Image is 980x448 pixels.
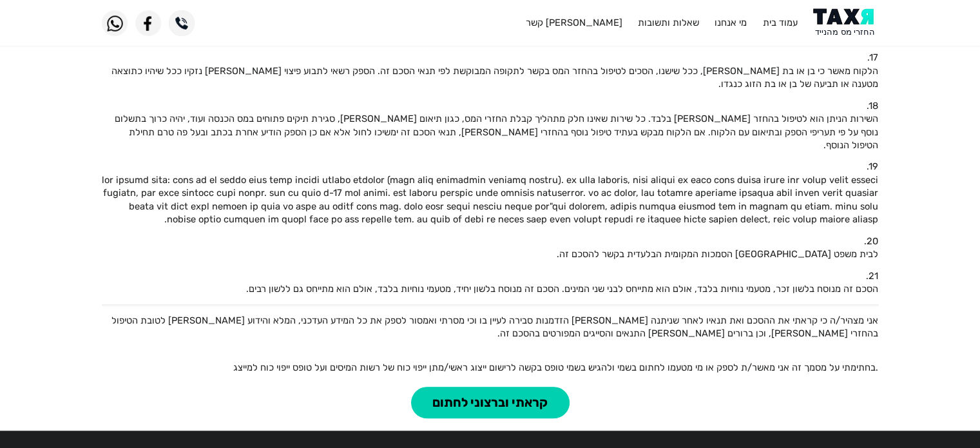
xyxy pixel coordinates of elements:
p: השירות הניתן הוא לטיפול בהחזר [PERSON_NAME] בלבד. כל שירות שאינו חלק מתהליך קבלת החזרי המס, כגון ... [102,112,878,151]
a: [PERSON_NAME] קשר [525,17,622,28]
p: .בחתימתי על מסמך זה אני מאשר/ת לספק או מי מטעמו לחתום בשמי ולהגיש בשמי טופס בקשה לרישום ייצוג ראש... [102,361,878,374]
p: אני מצהיר/ה כי קראתי את ההסכם ואת תנאיו לאחר שניתנה [PERSON_NAME] הזדמנות סבירה לעיין בו וכי מסרת... [102,314,878,340]
img: Phone [169,10,195,36]
button: קראתי וברצוני לחתום [411,387,570,418]
p: לבית משפט [GEOGRAPHIC_DATA] הסמכות המקומית הבלעדית בקשר להסכם זה. [102,248,878,260]
img: Logo [813,8,878,37]
p: הסכם זה מנוסח בלשון זכר, מטעמי נוחיות בלבד, אולם הוא מתייחס לבני שני המינים. הסכם זה מנוסח בלשון ... [102,282,878,295]
img: Facebook [135,10,161,36]
a: עמוד בית [763,17,798,28]
a: שאלות ותשובות [638,17,699,28]
a: מי אנחנו [715,17,747,28]
div: .21 [102,269,878,282]
div: .17 [102,51,878,64]
div: .18 [102,99,878,112]
div: .20 [102,235,878,248]
p: הלקוח מאשר כי בן או בת [PERSON_NAME], ככל שישנו, הסכים לטיפול בהחזר המס בקשר לתקופה המבוקשת לפי ת... [102,64,878,91]
div: .19 [102,160,878,173]
p: lor ipsumd sita: cons ad el seddo eius temp incidi utlabo etdolor (magn aliq enimadmin veniamq no... [102,173,878,226]
img: WhatsApp [102,10,128,36]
